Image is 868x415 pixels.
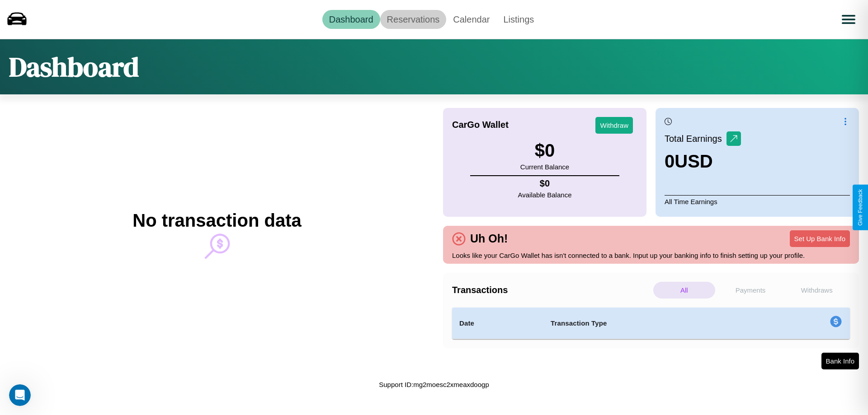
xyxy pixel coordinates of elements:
a: Listings [496,10,541,29]
p: Withdraws [786,282,848,298]
h4: Transactions [452,285,651,295]
h4: $ 0 [518,178,572,189]
h3: 0 USD [665,151,741,172]
table: simple table [452,308,850,339]
h4: Uh Oh! [466,232,512,245]
p: Available Balance [518,189,572,201]
button: Withdraw [595,117,633,134]
a: Calendar [446,10,496,29]
button: Set Up Bank Info [790,230,850,247]
h4: Transaction Type [551,318,756,329]
p: Looks like your CarGo Wallet has isn't connected to a bank. Input up your banking info to finish ... [452,249,850,261]
p: Support ID: mg2moesc2xmeaxdoogp [379,378,489,391]
p: All [653,282,715,298]
p: Current Balance [520,161,569,173]
div: Give Feedback [857,189,863,226]
h4: CarGo Wallet [452,120,509,130]
h2: No transaction data [132,210,301,231]
p: Payments [720,282,782,298]
p: Total Earnings [665,131,726,147]
button: Bank Info [821,353,859,369]
a: Reservations [380,10,447,29]
h3: $ 0 [520,140,569,161]
button: Open menu [836,7,861,32]
a: Dashboard [322,10,380,29]
iframe: Intercom live chat [9,384,31,406]
h1: Dashboard [9,48,139,85]
h4: Date [459,318,536,329]
p: All Time Earnings [665,195,850,208]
